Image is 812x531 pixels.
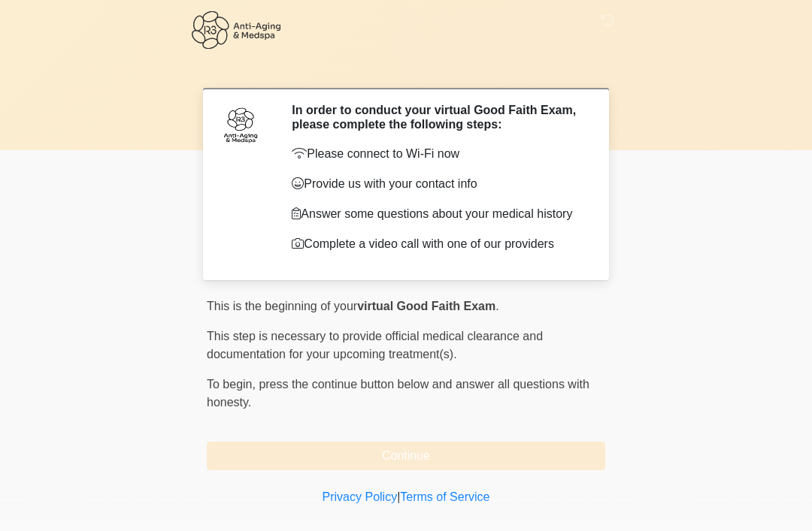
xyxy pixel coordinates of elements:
p: Please connect to Wi-Fi now [292,145,583,163]
p: Provide us with your contact info [292,175,583,193]
span: To begin, [207,378,259,391]
button: Continue [207,442,605,470]
p: Complete a video call with one of our providers [292,235,583,253]
img: Agent Avatar [218,103,263,148]
a: Terms of Service [400,490,489,503]
span: This is the beginning of your [207,300,357,312]
span: This step is necessary to provide official medical clearance and documentation for your upcoming ... [207,330,543,361]
img: R3 Anti Aging & Medspa Scottsdale Logo [192,11,280,49]
h1: ‎ ‎ [195,54,617,82]
a: | [397,490,400,503]
p: Answer some questions about your medical history [292,205,583,223]
h2: In order to conduct your virtual Good Faith Exam, please complete the following steps: [292,103,583,131]
span: . [495,300,498,312]
a: Privacy Policy [323,490,398,503]
span: press the continue button below and answer all questions with honesty. [207,378,589,409]
strong: virtual Good Faith Exam [357,300,495,312]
